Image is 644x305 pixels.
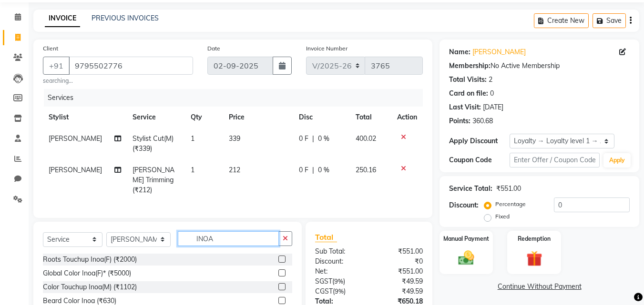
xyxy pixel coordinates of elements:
span: 0 F [299,134,308,144]
input: Search by Name/Mobile/Email/Code [69,57,193,75]
span: 400.02 [356,134,376,143]
div: Roots Touchup Inoa(F) (₹2000) [43,255,137,265]
label: Redemption [518,235,551,243]
a: Continue Without Payment [441,282,637,292]
span: SGST [315,277,332,285]
button: +91 [43,57,70,75]
span: [PERSON_NAME] [49,134,102,143]
div: Services [44,89,430,107]
th: Qty [185,107,224,128]
label: Invoice Number [306,44,348,53]
div: Points: [449,116,470,126]
input: Enter Offer / Coupon Code [510,153,600,167]
label: Date [207,44,220,53]
div: ₹551.00 [369,266,430,276]
div: ₹551.00 [369,246,430,256]
label: Fixed [495,212,510,221]
span: 339 [229,134,240,143]
div: Discount: [308,256,369,266]
div: Global Color Inoa(F)* (₹5000) [43,268,131,278]
th: Action [391,107,423,128]
span: | [312,134,314,144]
div: Discount: [449,200,479,210]
th: Stylist [43,107,127,128]
th: Service [127,107,184,128]
a: PREVIOUS INVOICES [92,14,159,22]
label: Percentage [495,200,526,208]
button: Save [593,13,626,28]
div: Service Total: [449,184,492,194]
button: Create New [534,13,589,28]
span: Total [315,232,337,242]
div: Apply Discount [449,136,509,146]
div: 360.68 [472,116,493,126]
span: 9% [335,287,344,295]
span: 0 F [299,165,308,175]
small: searching... [43,77,193,85]
span: 250.16 [356,166,376,174]
div: No Active Membership [449,61,630,71]
img: _cash.svg [453,249,479,267]
div: Sub Total: [308,246,369,256]
div: Net: [308,266,369,276]
div: ( ) [308,276,369,286]
th: Price [223,107,293,128]
span: 1 [191,166,194,174]
div: Name: [449,47,470,57]
img: _gift.svg [521,249,547,268]
div: [DATE] [483,102,503,112]
div: 2 [489,75,492,85]
span: | [312,165,314,175]
span: 0 % [318,165,329,175]
span: [PERSON_NAME] Trimming (₹212) [133,166,174,194]
span: 0 % [318,134,329,144]
div: Color Touchup Inoa(M) (₹1102) [43,282,137,292]
div: ₹49.59 [369,276,430,286]
div: ( ) [308,286,369,296]
span: 9% [334,277,343,285]
div: 0 [490,89,494,98]
div: ₹49.59 [369,286,430,296]
div: ₹0 [369,256,430,266]
th: Total [350,107,392,128]
label: Client [43,44,58,53]
div: ₹551.00 [496,184,521,194]
span: [PERSON_NAME] [49,166,102,174]
button: Apply [603,153,631,167]
span: CGST [315,287,333,295]
span: Stylist Cut(M) (₹339) [133,134,174,153]
div: Card on file: [449,89,488,98]
a: [PERSON_NAME] [472,47,526,57]
div: Total Visits: [449,75,487,85]
input: Search or Scan [178,231,279,246]
span: 1 [191,134,194,143]
th: Disc [293,107,349,128]
div: Coupon Code [449,155,509,165]
span: 212 [229,166,240,174]
div: Last Visit: [449,102,481,112]
div: Membership: [449,61,491,71]
label: Manual Payment [443,235,489,243]
a: INVOICE [45,10,80,27]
